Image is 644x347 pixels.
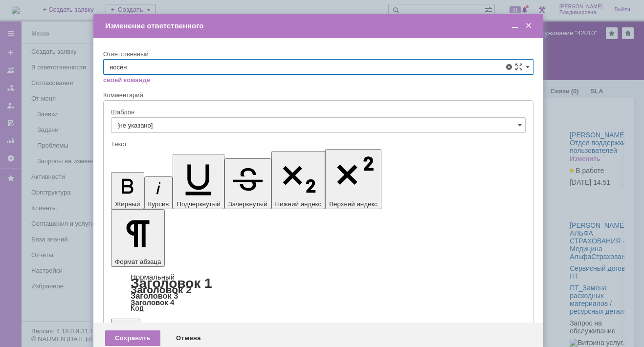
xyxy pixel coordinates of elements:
button: Формат абзаца [111,209,165,267]
button: Нижний индекс [271,151,326,209]
button: Жирный [111,172,144,209]
div: Комментарий [103,91,533,100]
div: Изменение ответственного [105,22,533,30]
div: Формат абзаца [111,274,526,312]
span: Удалить [505,63,513,71]
a: Заголовок 3 [131,291,178,300]
span: Курсив [148,200,169,208]
span: Подчеркнутый [177,200,220,208]
a: Нормальный [131,273,175,281]
div: Шаблон [111,109,524,115]
a: Код [131,304,144,313]
button: Верхний индекс [325,149,381,209]
span: Верхний индекс [329,200,378,208]
button: Подчеркнутый [173,154,224,209]
span: Сложная форма [515,63,523,71]
span: Нижний индекс [275,200,322,208]
span: Жирный [115,200,140,208]
a: Заголовок 1 [131,276,212,291]
span: Свернуть (Ctrl + M) [510,22,520,30]
a: своей команде [103,76,150,84]
button: Курсив [144,176,173,209]
a: Заголовок 2 [131,284,192,295]
span: Зачеркнутый [228,200,267,208]
span: Формат абзаца [115,258,161,265]
button: Зачеркнутый [224,158,271,209]
div: Текст [111,141,524,147]
span: Закрыть [524,22,533,30]
div: Ответственный [103,51,532,57]
a: Заголовок 4 [131,298,174,306]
